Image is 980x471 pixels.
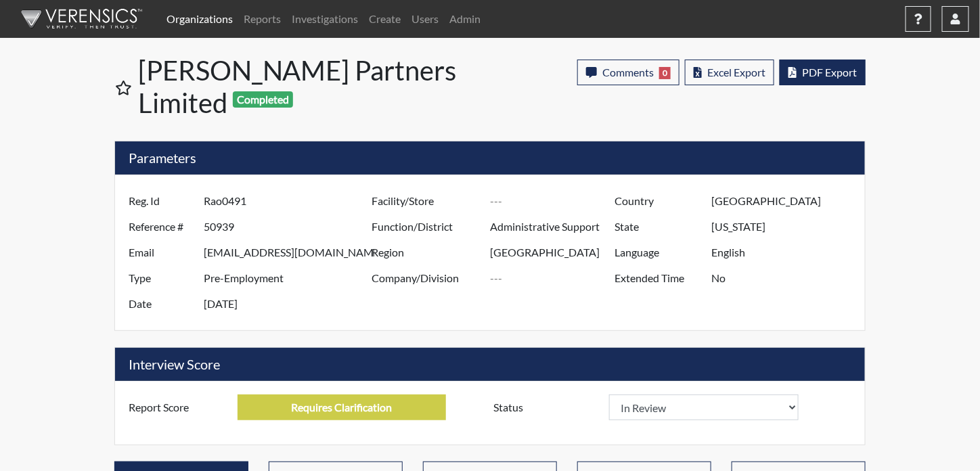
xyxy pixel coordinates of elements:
[361,240,490,265] label: Region
[802,66,857,78] span: PDF Export
[161,5,238,32] a: Organizations
[490,240,619,265] input: ---
[118,265,204,291] label: Type
[712,265,862,291] input: ---
[204,265,375,291] input: ---
[490,265,619,291] input: ---
[712,240,862,265] input: ---
[602,66,654,78] span: Comments
[118,188,204,214] label: Reg. Id
[115,141,865,175] h5: Parameters
[490,188,619,214] input: ---
[605,240,712,265] label: Language
[605,265,712,291] label: Extended Time
[361,265,490,291] label: Company/Division
[444,5,486,32] a: Admin
[363,5,406,32] a: Create
[118,291,204,317] label: Date
[118,240,204,265] label: Email
[115,348,865,381] h5: Interview Score
[238,395,446,420] input: ---
[780,60,866,85] button: PDF Export
[361,188,490,214] label: Facility/Store
[605,214,712,240] label: State
[605,188,712,214] label: Country
[577,60,680,85] button: Comments0
[204,291,375,317] input: ---
[118,214,204,240] label: Reference #
[361,214,490,240] label: Function/District
[204,214,375,240] input: ---
[707,66,765,78] span: Excel Export
[659,67,671,79] span: 0
[204,188,375,214] input: ---
[204,240,375,265] input: ---
[712,188,862,214] input: ---
[138,54,492,119] h1: [PERSON_NAME] Partners Limited
[238,5,286,32] a: Reports
[490,214,619,240] input: ---
[483,395,609,420] label: Status
[685,60,774,85] button: Excel Export
[406,5,444,32] a: Users
[286,5,363,32] a: Investigations
[233,91,294,108] span: Completed
[118,395,238,420] label: Report Score
[483,395,862,420] div: Document a decision to hire or decline a candiate
[712,214,862,240] input: ---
